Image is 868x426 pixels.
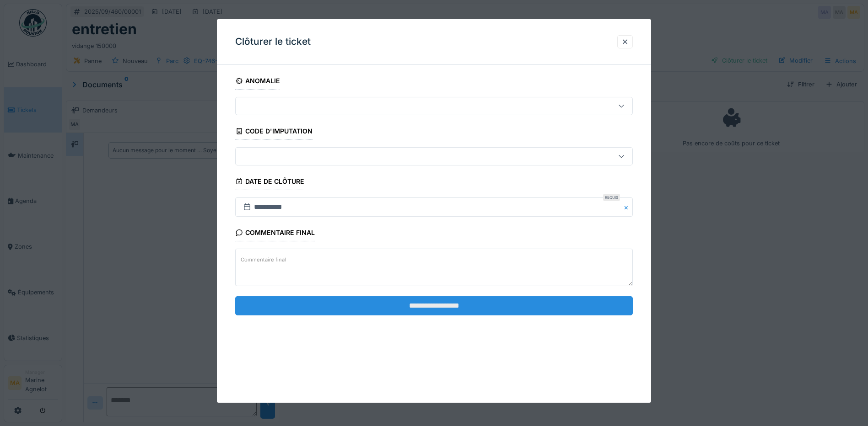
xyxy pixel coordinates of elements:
[235,124,313,140] div: Code d'imputation
[239,254,288,266] label: Commentaire final
[235,74,280,90] div: Anomalie
[235,36,311,48] h3: Clôturer le ticket
[235,226,315,241] div: Commentaire final
[623,197,633,217] button: Close
[603,194,620,201] div: Requis
[235,175,304,190] div: Date de clôture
